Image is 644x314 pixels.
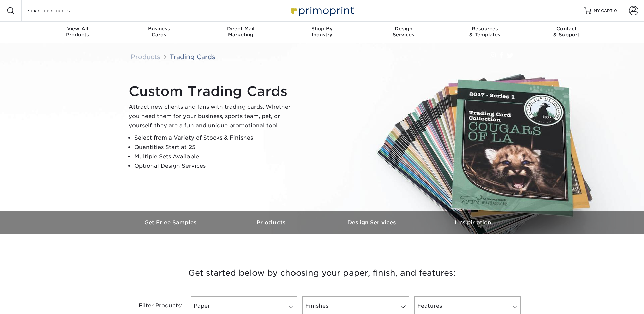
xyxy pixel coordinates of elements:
h1: Custom Trading Cards [129,83,297,100]
div: Services [363,26,444,38]
h3: Inspiration [423,219,523,226]
a: Design Services [322,211,423,234]
a: Shop ByIndustry [281,22,363,43]
li: Multiple Sets Available [134,152,297,161]
div: & Templates [444,26,526,38]
p: Attract new clients and fans with trading cards. Whether you need them for your business, sports ... [129,102,297,130]
span: View All [37,26,118,32]
h3: Get Free Samples [121,219,221,226]
div: Cards [118,26,200,38]
span: Design [363,26,444,32]
span: Direct Mail [200,26,281,32]
a: Trading Cards [170,53,215,61]
input: SEARCH PRODUCTS..... [27,7,93,15]
div: Marketing [200,26,281,38]
a: DesignServices [363,22,444,43]
span: MY CART [594,8,613,14]
span: Business [118,26,200,32]
span: Shop By [281,26,363,32]
li: Quantities Start at 25 [134,143,297,152]
a: Resources& Templates [444,22,526,43]
div: Industry [281,26,363,38]
a: Products [221,211,322,234]
a: View AllProducts [37,22,118,43]
div: Products [37,26,118,38]
span: 0 [614,8,617,13]
span: Resources [444,26,526,32]
a: BusinessCards [118,22,200,43]
a: Products [131,53,160,61]
h3: Design Services [322,219,423,226]
h3: Products [221,219,322,226]
li: Optional Design Services [134,161,297,171]
a: Get Free Samples [121,211,221,234]
a: Direct MailMarketing [200,22,281,43]
div: & Support [526,26,607,38]
h3: Get started below by choosing your paper, finish, and features: [126,258,518,288]
li: Select from a Variety of Stocks & Finishes [134,133,297,143]
a: Inspiration [423,211,523,234]
img: Primoprint [288,3,356,18]
a: Contact& Support [526,22,607,43]
span: Contact [526,26,607,32]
